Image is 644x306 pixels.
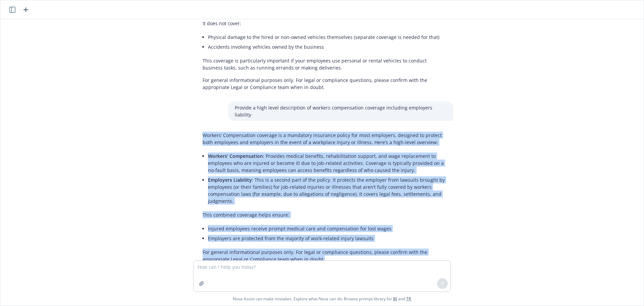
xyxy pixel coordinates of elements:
p: This combined coverage helps ensure: [203,211,447,218]
li: Employers are protected from the majority of work-related injury lawsuits [208,233,447,243]
p: For general informational purposes only. For legal or compliance questions, please confirm with t... [203,77,447,91]
li: Physical damage to the hired or non-owned vehicles themselves (separate coverage is needed for that) [208,32,447,42]
li: Injured employees receive prompt medical care and compensation for lost wages [208,224,447,233]
li: Accidents involving vehicles owned by the business [208,42,447,52]
a: TR [406,296,411,302]
p: Workers’ Compensation coverage is a mandatory insurance policy for most employers, designed to pr... [203,132,447,146]
a: BI [393,296,397,302]
p: It does not cover: [203,20,447,27]
li: : Provides medical benefits, rehabilitation support, and wage replacement to employees who are in... [208,151,447,175]
span: Nova Assist can make mistakes. Explore what Nova can do: Browse prompt library for and [233,292,411,306]
li: : This is a second part of the policy. It protects the employer from lawsuits brought by employee... [208,175,447,206]
span: Workers’ Compensation [208,153,263,159]
p: Provide a high level description of workers compensation coverage including employers liability [235,104,447,118]
p: For general informational purposes only. For legal or compliance questions, please confirm with t... [203,249,447,263]
p: This coverage is particularly important if your employees use personal or rental vehicles to cond... [203,57,447,71]
span: Employers Liability [208,177,252,183]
